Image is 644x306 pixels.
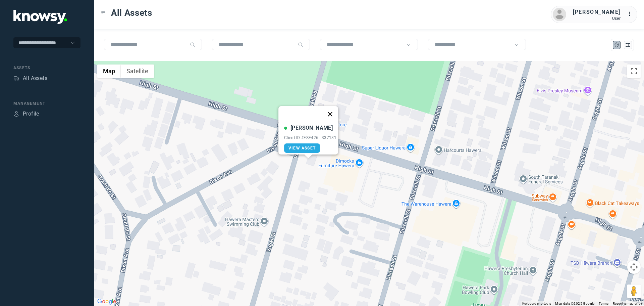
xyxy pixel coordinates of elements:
div: Assets [13,65,80,71]
button: Toggle fullscreen view [627,64,641,78]
a: View Asset [284,143,320,153]
div: Toggle Menu [101,10,106,15]
div: Map [614,42,620,48]
div: Assets [13,75,19,81]
div: Management [13,100,80,106]
div: User [573,16,621,21]
div: Client ID #FSF426 - 337181 [284,135,336,140]
button: Show satellite imagery [121,64,154,78]
a: Terms (opens in new tab) [599,302,609,305]
img: avatar.png [553,8,566,21]
div: Profile [23,110,39,118]
div: : [627,10,635,18]
img: Google [96,297,118,306]
button: Show street map [97,64,121,78]
div: [PERSON_NAME] [573,8,621,16]
button: Keyboard shortcuts [522,301,551,306]
span: Map data ©2025 Google [555,302,594,305]
div: All Assets [23,74,47,82]
span: View Asset [288,146,316,150]
tspan: ... [628,11,634,16]
div: : [627,10,635,19]
div: Search [190,42,195,47]
div: List [625,42,631,48]
button: Close [322,106,338,122]
div: [PERSON_NAME] [290,124,333,132]
a: ProfileProfile [13,110,39,118]
img: Application Logo [13,10,67,24]
span: All Assets [111,7,152,19]
button: Map camera controls [627,260,641,274]
a: Open this area in Google Maps (opens a new window) [96,297,118,306]
a: AssetsAll Assets [13,74,47,82]
div: Search [298,42,303,47]
div: Profile [13,111,19,117]
button: Drag Pegman onto the map to open Street View [627,285,641,298]
a: Report a map error [613,302,642,305]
